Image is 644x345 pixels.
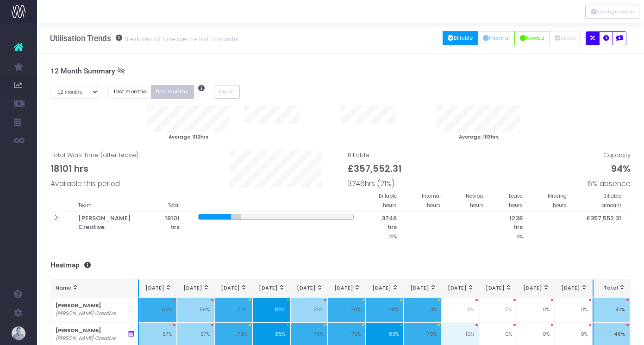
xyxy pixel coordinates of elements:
button: first months [151,85,194,99]
span: £357,552.31 [348,162,401,176]
td: 0% [517,297,555,322]
small: Team [78,200,92,209]
i: [PERSON_NAME] Creative [56,335,116,342]
div: Name [56,284,133,292]
th: Aug 25: activate to sort column ascending [404,279,442,297]
small: Missing hours [548,191,567,209]
span: Total Work Time (after leave) [50,151,138,189]
small: 21% [389,232,397,240]
td: 41% [593,297,631,322]
th: Feb 25: activate to sort column ascending [177,279,215,297]
div: [DATE] [484,284,512,292]
div: [DATE] [182,284,210,292]
img: images/default_profile_image.png [12,327,25,340]
button: Configuration [585,5,639,19]
div: [DATE] [257,284,285,292]
span: 94% [611,162,631,176]
button: Export [214,85,240,99]
span: 3746hrs (21%) [348,178,394,189]
div: [DATE] [144,284,172,292]
td: 76% [328,297,366,322]
h3: Utilisation Trends [50,34,240,43]
th: May 25: activate to sort column ascending [290,279,328,297]
th: Sep 25: activate to sort column ascending [441,279,479,297]
div: Vertical button group [585,5,639,19]
small: Total [168,200,180,209]
span: 12 Month Summary [50,67,115,76]
div: [DATE] [219,284,247,292]
div: [DATE] [333,284,361,292]
i: [PERSON_NAME] Creative [56,310,116,317]
div: [DATE] [371,284,399,292]
div: [DATE] [408,284,436,292]
th: Mar 25: activate to sort column ascending [215,279,253,297]
small: 6% [516,232,523,240]
small: Breakdown of Time over the last 12 months. [122,34,240,43]
span: 6% absence [588,178,631,189]
td: 71% [404,297,442,322]
th: 18101 hrs [151,212,189,242]
th: Apr 25: activate to sort column ascending [252,279,290,297]
button: Leave [549,31,581,45]
th: Jul 25: activate to sort column ascending [366,279,404,297]
small: Billable amount [602,191,621,209]
td: 62% [139,297,177,322]
button: Billable [443,31,478,45]
button: Internal [478,31,515,45]
th: Total: activate to sort column ascending [593,279,631,297]
td: 76% [366,297,404,322]
small: Internal hours [422,191,441,209]
button: Newbiz [514,31,550,45]
small: Average: 103hrs [459,132,499,140]
th: [PERSON_NAME] Creative [69,212,151,242]
th: £357,552.31 [576,212,631,242]
small: Billable hours [379,191,397,209]
th: Nov 25: activate to sort column ascending [517,279,555,297]
span: Capacity [588,151,631,189]
th: Oct 25: activate to sort column ascending [479,279,517,297]
th: Dec 25: activate to sort column ascending [555,279,593,297]
span: 3746 hrs [372,214,397,232]
h3: Heatmap [50,261,631,270]
div: Total [598,284,625,292]
small: Newbiz hours [466,191,484,209]
span: 1238 hrs [502,214,523,232]
th: Name: activate to sort column ascending [51,279,139,297]
td: 0% [441,297,479,322]
span: Available this period [50,178,120,189]
button: last months [108,85,151,99]
td: 70% [215,297,253,322]
div: [DATE] [560,284,588,292]
div: [DATE] [295,284,323,292]
td: 58% [290,297,328,322]
span: Billable [348,151,401,189]
td: 56% [177,297,215,322]
span: 18101 hrs [50,162,88,176]
strong: [PERSON_NAME] [56,327,101,334]
th: Jun 25: activate to sort column ascending [328,279,366,297]
td: 0% [555,297,593,322]
small: Average: 312hrs [169,132,208,140]
th: Jan 25: activate to sort column ascending [139,279,177,297]
small: Leave hours [509,191,523,209]
td: 86% [252,297,290,322]
td: 0% [479,297,517,322]
div: [DATE] [446,284,474,292]
strong: [PERSON_NAME] [56,302,101,309]
div: [DATE] [522,284,550,292]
